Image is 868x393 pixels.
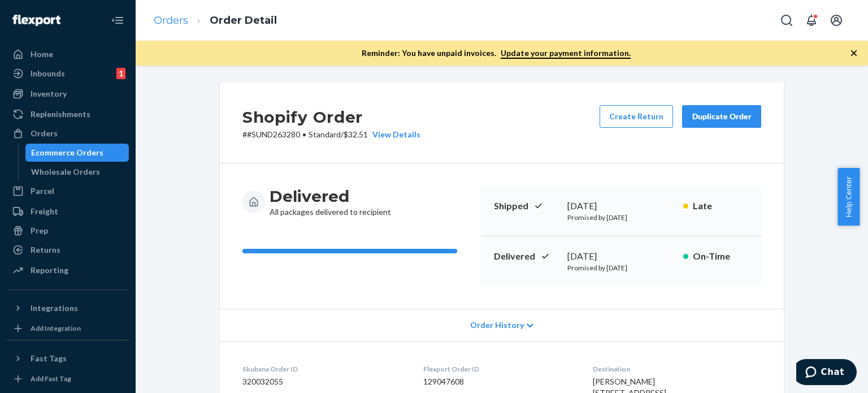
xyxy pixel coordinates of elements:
p: # #SUND263280 / $32.51 [242,129,420,140]
button: Integrations [7,299,129,317]
ol: breadcrumbs [145,4,286,37]
span: Order History [470,319,524,331]
div: Returns [31,244,60,256]
div: Add Fast Tag [31,374,71,383]
button: Close Navigation [106,9,129,32]
a: Home [7,45,129,63]
p: Reminder: You have unpaid invoices. [362,47,631,59]
div: Fast Tags [31,353,67,364]
button: Open notifications [800,9,823,32]
p: Shipped [494,200,558,213]
a: Update your payment information. [501,48,631,59]
div: Replenishments [31,109,90,120]
div: Home [31,49,53,60]
div: Integrations [31,303,78,314]
p: Promised by [DATE] [567,263,674,273]
p: On-Time [693,250,748,263]
div: Duplicate Order [692,111,752,122]
img: Flexport logo [12,15,60,26]
a: Inventory [7,85,129,103]
a: Returns [7,241,129,259]
button: Duplicate Order [682,105,761,128]
a: Ecommerce Orders [25,144,129,162]
dd: 129047608 [423,376,574,387]
button: Create Return [600,105,673,128]
a: Inbounds1 [7,64,129,83]
div: [DATE] [567,200,674,213]
div: Ecommerce Orders [31,147,103,158]
a: Replenishments [7,105,129,123]
a: Add Integration [7,322,129,335]
div: Inbounds [31,68,65,79]
div: 1 [116,68,125,79]
a: Order Detail [210,14,277,27]
a: Wholesale Orders [25,163,129,181]
a: Orders [7,124,129,142]
div: Add Integration [31,323,81,333]
a: Reporting [7,261,129,279]
dd: 320032055 [242,376,405,387]
h3: Delivered [270,186,391,206]
div: Reporting [31,265,68,276]
dt: Flexport Order ID [423,364,574,374]
iframe: Opens a widget where you can chat to one of our agents [796,359,857,387]
div: Wholesale Orders [31,166,100,178]
button: Open account menu [825,9,848,32]
dt: Destination [593,364,761,374]
a: Parcel [7,182,129,200]
a: Add Fast Tag [7,372,129,386]
div: All packages delivered to recipient [270,186,391,218]
div: Inventory [31,88,67,100]
div: Orders [31,128,58,139]
span: • [302,129,306,139]
div: Parcel [31,185,54,197]
button: Open Search Box [775,9,798,32]
div: Prep [31,225,48,236]
p: Promised by [DATE] [567,213,674,222]
p: Late [693,200,748,213]
span: Standard [309,129,341,139]
button: Fast Tags [7,349,129,368]
h2: Shopify Order [242,105,420,129]
div: Freight [31,206,58,217]
a: Orders [154,14,188,27]
p: Delivered [494,250,558,263]
a: Prep [7,222,129,240]
button: Help Center [837,168,860,226]
div: [DATE] [567,250,674,263]
dt: Skubana Order ID [242,364,405,374]
button: View Details [368,129,420,140]
a: Freight [7,202,129,221]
